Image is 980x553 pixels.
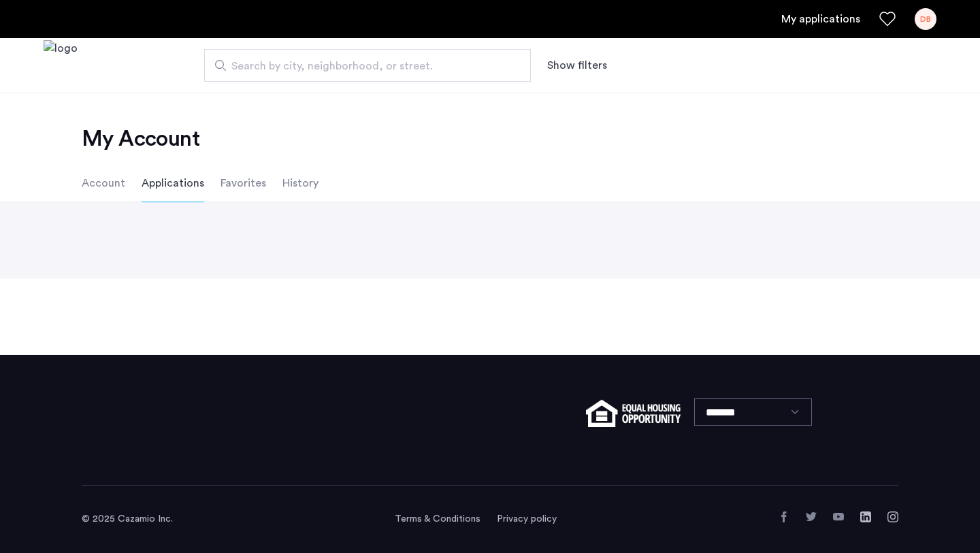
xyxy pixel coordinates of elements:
a: Terms and conditions [395,512,480,526]
img: equal-housing.png [586,400,681,427]
button: Show or hide filters [547,57,607,74]
li: Applications [142,164,204,202]
input: Apartment Search [204,49,531,82]
a: Favorites [879,11,896,27]
span: © 2025 Cazamio Inc. [82,514,173,524]
a: My application [781,11,860,27]
img: logo [44,40,78,91]
a: YouTube [833,511,844,522]
li: History [282,164,318,202]
li: Favorites [220,164,266,202]
a: Privacy policy [497,512,557,526]
a: Twitter [806,511,817,522]
h2: My Account [82,125,898,153]
div: DB [915,8,936,30]
li: Account [82,164,125,202]
a: Cazamio logo [44,40,78,91]
span: Search by city, neighborhood, or street. [231,58,493,74]
a: Facebook [779,511,789,522]
a: Instagram [887,511,898,522]
a: LinkedIn [860,511,871,522]
select: Language select [694,398,812,426]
